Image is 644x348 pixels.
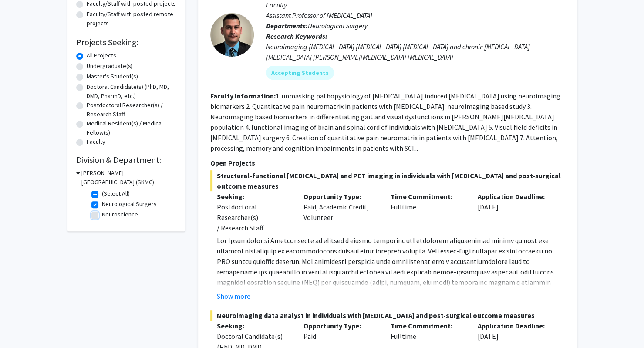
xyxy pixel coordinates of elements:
[266,32,327,41] b: Research Keywords:
[266,66,334,80] mat-chip: Accepting Students
[87,51,116,60] label: All Projects
[478,321,552,331] p: Application Deadline:
[217,191,291,202] p: Seeking:
[87,82,176,101] label: Doctoral Candidate(s) (PhD, MD, DMD, PharmD, etc.)
[76,37,176,47] h2: Projects Seeking:
[102,199,157,209] label: Neurological Surgery
[391,191,465,202] p: Time Commitment:
[303,321,378,331] p: Opportunity Type:
[87,10,176,28] label: Faculty/Staff with posted remote projects
[384,191,471,233] div: Fulltime
[81,169,176,187] h3: [PERSON_NAME][GEOGRAPHIC_DATA] (SKMC)
[308,21,368,30] span: Neurological Surgery
[210,310,565,321] span: Neuroimaging data analyst in individuals with [MEDICAL_DATA] and post-surgical outcome measures
[7,309,37,341] iframe: Chat
[87,137,105,146] label: Faculty
[87,119,176,137] label: Medical Resident(s) / Medical Fellow(s)
[210,158,565,168] p: Open Projects
[266,21,308,30] b: Departments:
[297,191,384,233] div: Paid, Academic Credit, Volunteer
[478,191,552,202] p: Application Deadline:
[266,10,565,20] p: Assistant Professor of [MEDICAL_DATA]
[217,291,250,301] button: Show more
[210,91,560,152] fg-read-more: 1. unmasking pathopysiology of [MEDICAL_DATA] induced [MEDICAL_DATA] using neuroimaging biomarker...
[102,210,138,219] label: Neuroscience
[76,155,176,165] h2: Division & Department:
[87,72,138,81] label: Master's Student(s)
[303,191,378,202] p: Opportunity Type:
[266,41,565,62] div: Neuroimaging [MEDICAL_DATA] [MEDICAL_DATA] [MEDICAL_DATA] and chronic [MEDICAL_DATA] [MEDICAL_DAT...
[217,321,291,331] p: Seeking:
[102,189,130,198] label: (Select All)
[210,91,276,100] b: Faculty Information:
[87,101,176,119] label: Postdoctoral Researcher(s) / Research Staff
[391,321,465,331] p: Time Commitment:
[471,191,558,233] div: [DATE]
[210,170,565,191] span: Structural-functional [MEDICAL_DATA] and PET imaging in individuals with [MEDICAL_DATA] and post-...
[87,61,133,71] label: Undergraduate(s)
[217,202,291,233] div: Postdoctoral Researcher(s) / Research Staff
